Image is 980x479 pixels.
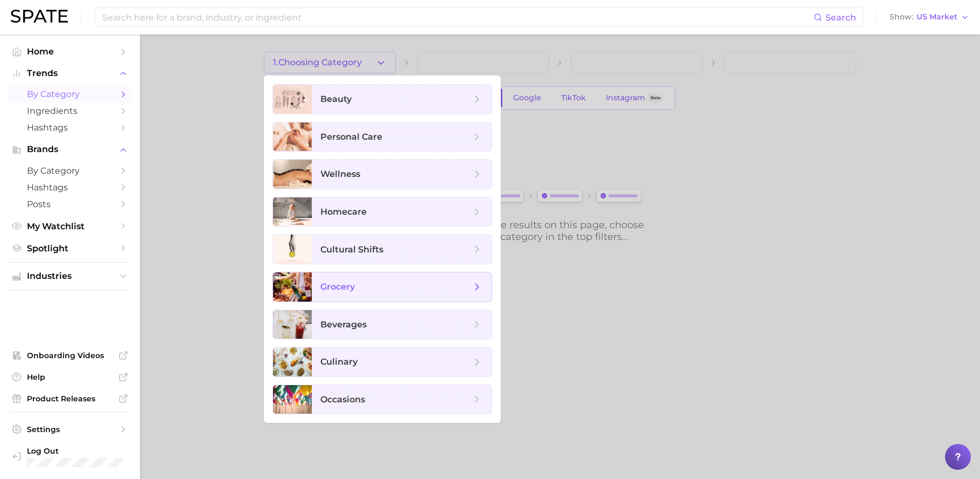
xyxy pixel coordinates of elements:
[9,65,131,81] button: Trends
[27,243,113,254] span: Spotlight
[27,199,113,209] span: Posts
[825,12,856,23] span: Search
[320,244,383,255] span: cultural shifts
[890,14,913,20] span: Show
[9,162,131,179] a: by Category
[27,425,113,434] span: Settings
[9,119,131,136] a: Hashtags
[9,240,131,257] a: Spotlight
[27,394,113,403] span: Product Releases
[27,122,113,133] span: Hashtags
[27,372,113,382] span: Help
[27,46,113,57] span: Home
[320,207,367,217] span: homecare
[9,347,131,364] a: Onboarding Videos
[916,14,957,20] span: US Market
[27,145,113,154] span: Brands
[27,69,113,78] span: Trends
[320,132,382,142] span: personal care
[9,102,131,119] a: Ingredients
[27,446,123,456] span: Log Out
[27,106,113,116] span: Ingredients
[9,268,131,284] button: Industries
[264,76,501,423] ul: 1.Choosing Category
[9,369,131,385] a: Help
[11,10,68,23] img: SPATE
[320,357,358,367] span: culinary
[887,10,972,24] button: ShowUS Market
[9,421,131,437] a: Settings
[27,182,113,193] span: Hashtags
[320,94,352,104] span: beauty
[27,166,113,176] span: by Category
[320,394,365,405] span: occasions
[9,86,131,102] a: by Category
[320,319,367,330] span: beverages
[9,391,131,407] a: Product Releases
[27,221,113,231] span: My Watchlist
[9,443,131,471] a: Log out. Currently logged in with e-mail danielle@spate.nyc.
[9,179,131,196] a: Hashtags
[320,169,360,179] span: wellness
[9,196,131,213] a: Posts
[27,89,113,99] span: by Category
[9,141,131,158] button: Brands
[27,351,113,360] span: Onboarding Videos
[320,282,355,292] span: grocery
[101,8,814,26] input: Search here for a brand, industry, or ingredient
[9,43,131,60] a: Home
[9,218,131,235] a: My Watchlist
[27,271,113,281] span: Industries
